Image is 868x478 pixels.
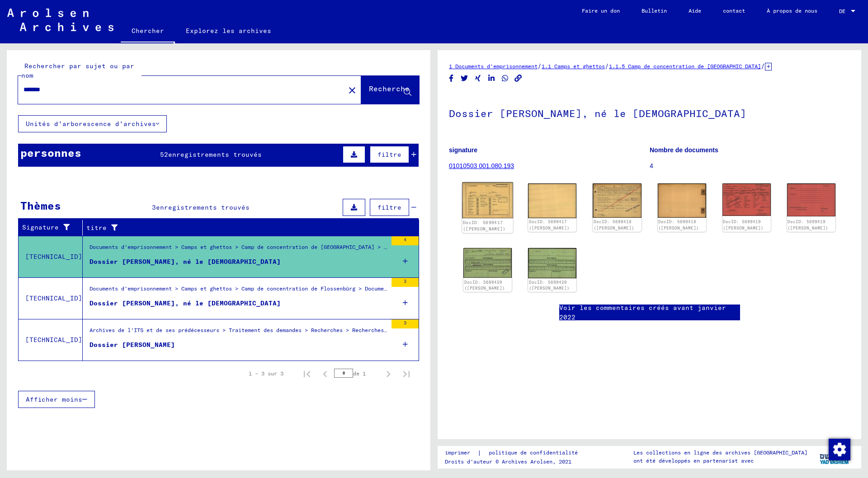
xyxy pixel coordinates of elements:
[528,183,576,218] img: 002.jpg
[121,20,175,43] a: Chercher
[658,183,706,218] img: 002.jpg
[559,303,740,322] a: Voir les commentaires créés avant janvier 2022
[90,341,175,349] font: Dossier [PERSON_NAME]
[397,365,415,383] button: Dernière page
[25,336,82,344] font: [TECHNICAL_ID]
[449,162,514,169] a: 01010503 001.080.193
[538,62,542,70] font: /
[829,439,850,460] img: Modifier le consentement
[343,81,361,99] button: Clair
[449,63,538,70] a: 1 Documents d'emprisonnement
[347,85,358,96] mat-icon: close
[609,63,761,70] a: 1.1.5 Camp de concentration de [GEOGRAPHIC_DATA]
[658,219,699,230] a: DocID: 5699418 ([PERSON_NAME])
[463,220,506,232] a: DocID: 5699417 ([PERSON_NAME])
[377,150,401,159] font: filtre
[86,220,410,235] div: titre
[361,76,419,104] button: Recherche
[723,219,764,230] a: DocID: 5699419 ([PERSON_NAME])
[633,449,807,456] font: Les collections en ligne des archives [GEOGRAPHIC_DATA]
[593,183,641,218] img: 001.jpg
[90,285,536,292] font: Documents d'emprisonnement > Camps et ghettos > Camp de concentration de Flossenbürg > Documents ...
[445,458,571,465] font: Droits d'auteur © Archives Arolsen, 2021
[481,448,589,458] a: politique de confidentialité
[477,449,481,457] font: |
[22,223,59,231] font: Signature
[369,84,410,93] font: Recherche
[445,449,470,456] font: imprimer
[500,73,510,84] button: Partager sur WhatsApp
[605,62,609,70] font: /
[447,73,456,84] button: Partager sur Facebook
[22,220,85,235] div: Signature
[542,63,605,70] a: 1.1 Camps et ghettos
[449,146,477,154] font: signature
[377,203,401,211] font: filtre
[788,219,828,230] a: DocID: 5699419 ([PERSON_NAME])
[353,370,366,377] font: de 1
[160,150,168,159] font: 52
[462,183,513,219] img: 001.jpg
[21,62,134,80] font: Rechercher par sujet ou par nom
[650,162,653,169] font: 4
[559,304,726,321] font: Voir les commentaires créés avant janvier 2022
[839,8,845,14] font: DE
[460,73,469,84] button: Partager sur Twitter
[90,327,590,333] font: Archives de l'ITS et de ses prédécesseurs > Traitement des demandes > Recherches > Recherches [DA...
[186,27,271,35] font: Explorez les archives
[86,224,107,232] font: titre
[633,457,754,464] font: ont été développés en partenariat avec
[650,146,718,154] font: Nombre de documents
[463,248,512,278] img: 001.jpg
[298,365,316,383] button: Première page
[582,7,620,14] font: Faire un don
[818,445,852,468] img: yv_logo.png
[26,395,82,403] font: Afficher moins
[370,146,409,163] button: filtre
[168,150,262,159] font: enregistrements trouvés
[445,448,477,458] a: imprimer
[722,183,771,216] img: 001.jpg
[18,391,95,408] button: Afficher moins
[90,299,281,307] font: Dossier [PERSON_NAME], né le [DEMOGRAPHIC_DATA]
[370,199,409,216] button: filtre
[489,449,578,456] font: politique de confidentialité
[249,370,283,377] font: 1 – 3 sur 3
[642,7,667,14] font: Bulletin
[132,27,164,35] font: Chercher
[175,20,282,42] a: Explorez les archives
[767,7,817,14] font: À propos de nous
[787,183,835,216] img: 002.jpg
[90,258,281,266] font: Dossier [PERSON_NAME], né le [DEMOGRAPHIC_DATA]
[529,280,570,291] a: DocID: 5699420 ([PERSON_NAME])
[514,73,523,84] button: Copier le lien
[464,280,505,291] a: DocID: 5699420 ([PERSON_NAME])
[529,219,570,230] a: DocID: 5699417 ([PERSON_NAME])
[449,107,746,120] font: Dossier [PERSON_NAME], né le [DEMOGRAPHIC_DATA]
[487,73,496,84] button: Partager sur LinkedIn
[379,365,397,383] button: Page suivante
[761,62,765,70] font: /
[18,115,167,132] button: Unités d'arborescence d'archives
[7,9,113,31] img: Arolsen_neg.svg
[26,120,156,128] font: Unités d'arborescence d'archives
[20,146,81,159] font: personnes
[594,219,634,230] a: DocID: 5699418 ([PERSON_NAME])
[723,7,745,14] font: contact
[689,7,701,14] font: Aide
[316,365,334,383] button: Page précédente
[473,73,483,84] button: Partager sur Xing
[528,248,576,278] img: 002.jpg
